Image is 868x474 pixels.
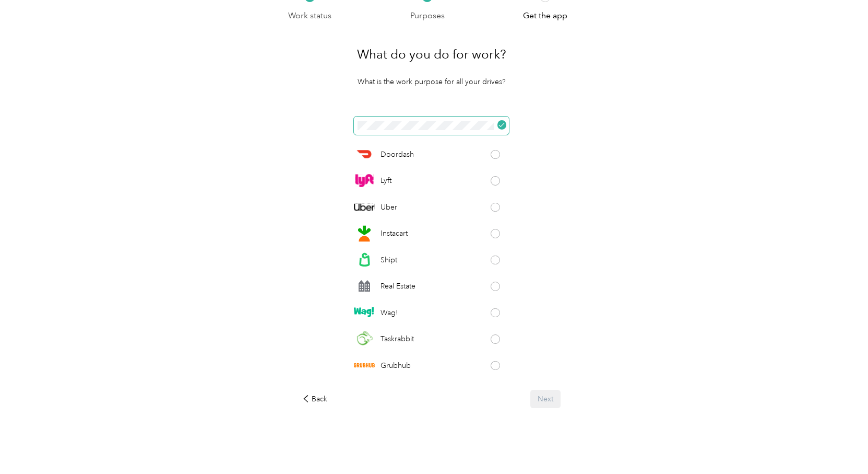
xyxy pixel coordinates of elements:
p: Work status [288,9,331,22]
p: Purposes [410,9,445,22]
p: Get the app [523,9,567,22]
div: Back [302,394,327,404]
iframe: Everlance-gr Chat Button Frame [810,415,868,474]
p: Lyft [381,175,391,186]
p: Real Estate [381,281,415,292]
p: Shipt [381,255,397,265]
p: Doordash [381,149,414,160]
p: Taskrabbit [381,333,414,344]
p: Wag! [381,307,398,318]
h1: What do you do for work? [357,42,506,67]
p: Instacart [381,228,408,239]
p: What is the work purpose for all your drives? [358,76,506,87]
p: Grubhub [381,360,411,371]
p: Uber [381,202,397,213]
